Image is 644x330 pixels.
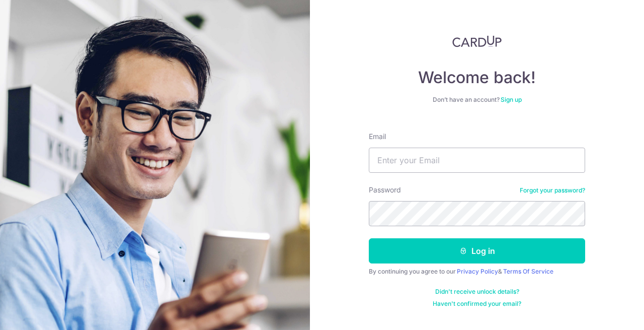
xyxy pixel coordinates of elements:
label: Email [369,131,386,142]
a: Haven't confirmed your email? [433,300,521,308]
a: Forgot your password? [520,186,585,194]
a: Privacy Policy [457,268,498,275]
div: Don’t have an account? [369,96,585,104]
label: Password [369,185,401,195]
div: By continuing you agree to our & [369,268,585,276]
a: Sign up [501,96,522,103]
button: Log in [369,238,585,263]
input: Enter your Email [369,148,585,173]
h4: Welcome back! [369,68,585,88]
a: Didn't receive unlock details? [435,288,519,296]
img: CardUp Logo [452,35,502,47]
a: Terms Of Service [503,268,553,275]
